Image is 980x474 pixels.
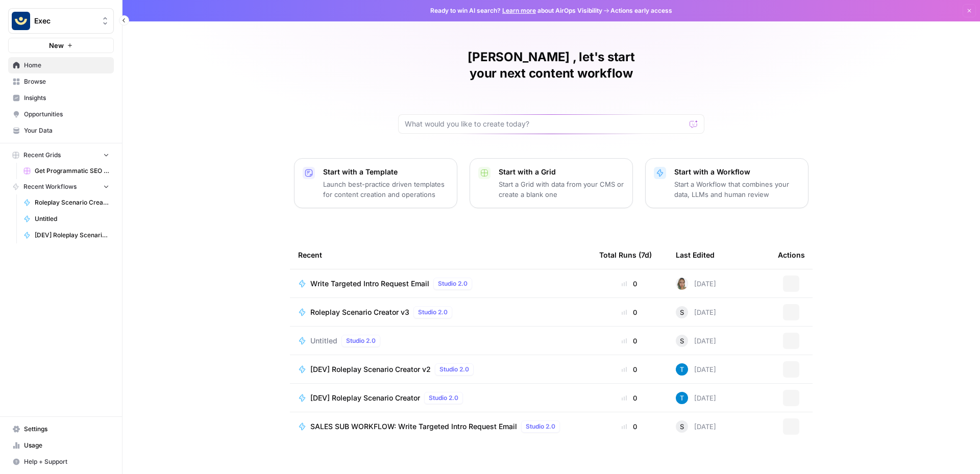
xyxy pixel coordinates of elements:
[298,392,583,404] a: [DEV] Roleplay Scenario CreatorStudio 2.0
[676,420,716,433] div: [DATE]
[19,163,114,179] a: Get Programmatic SEO Keyword Ideas
[526,422,555,431] span: Studio 2.0
[310,393,420,403] span: [DEV] Roleplay Scenario Creator
[676,306,716,318] div: [DATE]
[8,454,114,470] button: Help + Support
[24,126,109,135] span: Your Data
[676,241,715,269] div: Last Edited
[676,363,716,376] div: [DATE]
[645,158,808,208] button: Start with a WorkflowStart a Workflow that combines your data, LLMs and human review
[35,198,109,207] span: Roleplay Scenario Creator v3
[323,179,449,199] p: Launch best-practice driven templates for content creation and operations
[674,167,800,177] p: Start with a Workflow
[34,16,96,26] span: Exec
[499,167,624,177] p: Start with a Grid
[398,49,704,82] h1: [PERSON_NAME] , let's start your next content workflow
[294,158,457,208] button: Start with a TemplateLaunch best-practice driven templates for content creation and operations
[680,336,684,346] span: S
[8,147,114,163] button: Recent Grids
[8,8,114,34] button: Workspace: Exec
[405,119,685,129] input: What would you like to create today?
[310,364,431,375] span: [DEV] Roleplay Scenario Creator v2
[23,182,77,191] span: Recent Workflows
[8,90,114,106] a: Insights
[23,151,61,160] span: Recent Grids
[346,336,376,345] span: Studio 2.0
[470,158,633,208] button: Start with a GridStart a Grid with data from your CMS or create a blank one
[8,421,114,437] a: Settings
[19,211,114,227] a: Untitled
[298,278,583,290] a: Write Targeted Intro Request EmailStudio 2.0
[8,106,114,122] a: Opportunities
[599,279,659,289] div: 0
[8,73,114,90] a: Browse
[298,241,583,269] div: Recent
[24,425,109,434] span: Settings
[680,307,684,317] span: S
[599,307,659,317] div: 0
[610,6,672,15] span: Actions early access
[35,231,109,240] span: [DEV] Roleplay Scenario Creator v2
[499,179,624,199] p: Start a Grid with data from your CMS or create a blank one
[298,306,583,318] a: Roleplay Scenario Creator v3Studio 2.0
[502,7,536,14] a: Learn more
[680,421,684,432] span: S
[310,279,429,289] span: Write Targeted Intro Request Email
[49,40,64,51] span: New
[24,77,109,86] span: Browse
[599,421,659,432] div: 0
[310,421,517,432] span: SALES SUB WORKFLOW: Write Targeted Intro Request Email
[19,227,114,243] a: [DEV] Roleplay Scenario Creator v2
[430,6,602,15] span: Ready to win AI search? about AirOps Visibility
[778,241,805,269] div: Actions
[310,336,337,346] span: Untitled
[429,393,458,403] span: Studio 2.0
[8,179,114,194] button: Recent Workflows
[676,278,688,290] img: c8k5l7eypax8hb03uh6g6jaaclle
[323,167,449,177] p: Start with a Template
[599,241,652,269] div: Total Runs (7d)
[298,335,583,347] a: UntitledStudio 2.0
[8,122,114,139] a: Your Data
[599,393,659,403] div: 0
[298,420,583,433] a: SALES SUB WORKFLOW: Write Targeted Intro Request EmailStudio 2.0
[24,457,109,466] span: Help + Support
[12,12,30,30] img: Exec Logo
[19,194,114,211] a: Roleplay Scenario Creator v3
[676,392,716,404] div: [DATE]
[599,364,659,375] div: 0
[24,61,109,70] span: Home
[599,336,659,346] div: 0
[676,335,716,347] div: [DATE]
[298,363,583,376] a: [DEV] Roleplay Scenario Creator v2Studio 2.0
[35,214,109,223] span: Untitled
[676,392,688,404] img: kd6btgugoveelqb6zvrc8e8670ob
[438,279,468,288] span: Studio 2.0
[439,365,469,374] span: Studio 2.0
[676,363,688,376] img: kd6btgugoveelqb6zvrc8e8670ob
[674,179,800,199] p: Start a Workflow that combines your data, LLMs and human review
[24,110,109,119] span: Opportunities
[676,278,716,290] div: [DATE]
[24,441,109,450] span: Usage
[8,38,114,53] button: New
[8,57,114,73] a: Home
[35,166,109,176] span: Get Programmatic SEO Keyword Ideas
[8,437,114,454] a: Usage
[24,93,109,103] span: Insights
[310,307,409,317] span: Roleplay Scenario Creator v3
[418,308,448,317] span: Studio 2.0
